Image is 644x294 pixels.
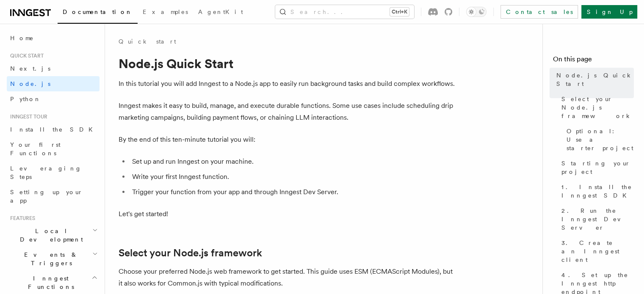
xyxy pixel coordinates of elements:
[7,184,100,208] a: Setting up your app
[10,189,83,204] span: Setting up your app
[556,71,634,88] span: Node.js Quick Start
[7,223,100,247] button: Local Development
[558,156,634,179] a: Starting your project
[10,80,50,87] span: Node.js
[7,30,100,46] a: Home
[275,5,414,19] button: Search...Ctrl+K
[7,247,100,271] button: Events & Triggers
[561,95,634,120] span: Select your Node.js framework
[119,247,262,259] a: Select your Node.js framework
[558,235,634,267] a: 3. Create an Inngest client
[7,161,100,184] a: Leveraging Steps
[10,126,98,133] span: Install the SDK
[561,206,634,232] span: 2. Run the Inngest Dev Server
[119,208,457,220] p: Let's get started!
[193,3,248,23] a: AgentKit
[63,8,133,15] span: Documentation
[10,96,41,102] span: Python
[7,113,47,120] span: Inngest tour
[7,122,100,137] a: Install the SDK
[7,61,100,76] a: Next.js
[390,8,409,16] kbd: Ctrl+K
[7,250,92,267] span: Events & Triggers
[198,8,243,15] span: AgentKit
[138,3,193,23] a: Examples
[553,54,634,68] h4: On this page
[119,37,176,46] a: Quick start
[10,165,82,180] span: Leveraging Steps
[7,215,35,222] span: Features
[130,186,457,198] li: Trigger your function from your app and through Inngest Dev Server.
[119,56,457,71] h1: Node.js Quick Start
[10,65,50,72] span: Next.js
[130,171,457,183] li: Write your first Inngest function.
[558,203,634,235] a: 2. Run the Inngest Dev Server
[7,91,100,107] a: Python
[581,5,637,19] a: Sign Up
[130,156,457,168] li: Set up and run Inngest on your machine.
[7,76,100,91] a: Node.js
[558,179,634,203] a: 1. Install the Inngest SDK
[561,239,634,264] span: 3. Create an Inngest client
[10,34,34,42] span: Home
[563,124,634,156] a: Optional: Use a starter project
[7,227,92,244] span: Local Development
[567,127,634,152] span: Optional: Use a starter project
[466,7,486,17] button: Toggle dark mode
[561,159,634,176] span: Starting your project
[119,100,457,124] p: Inngest makes it easy to build, manage, and execute durable functions. Some use cases include sch...
[143,8,188,15] span: Examples
[561,183,634,200] span: 1. Install the Inngest SDK
[500,5,578,19] a: Contact sales
[119,266,457,289] p: Choose your preferred Node.js web framework to get started. This guide uses ESM (ECMAScript Modul...
[10,141,61,157] span: Your first Functions
[558,91,634,124] a: Select your Node.js framework
[119,78,457,90] p: In this tutorial you will add Inngest to a Node.js app to easily run background tasks and build c...
[7,52,44,59] span: Quick start
[7,274,91,291] span: Inngest Functions
[553,68,634,91] a: Node.js Quick Start
[119,134,457,146] p: By the end of this ten-minute tutorial you will:
[58,3,138,24] a: Documentation
[7,137,100,161] a: Your first Functions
